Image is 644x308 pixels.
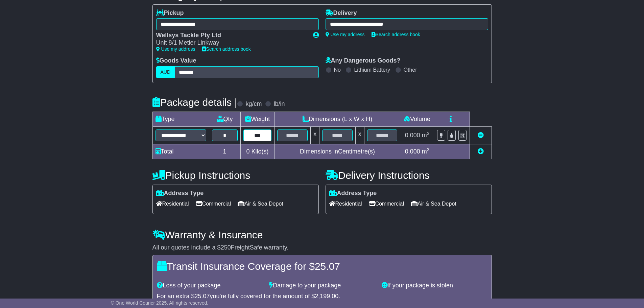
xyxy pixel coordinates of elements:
a: Remove this item [478,132,484,139]
h4: Warranty & Insurance [152,229,492,240]
td: 1 [209,144,240,159]
label: AUD [156,66,175,78]
label: No [334,67,341,73]
h4: Transit Insurance Coverage for $ [157,261,487,272]
div: If your package is stolen [378,282,491,289]
label: Delivery [326,9,357,17]
td: x [311,126,319,144]
label: Address Type [156,190,204,197]
span: © One World Courier 2025. All rights reserved. [111,300,209,306]
td: Weight [240,112,275,126]
a: Add new item [478,148,484,155]
span: Air & Sea Depot [238,198,283,209]
h4: Package details | [152,97,237,108]
span: 0 [246,148,249,155]
h4: Delivery Instructions [326,170,492,181]
sup: 3 [427,131,430,136]
td: Dimensions in Centimetre(s) [275,144,400,159]
span: Air & Sea Depot [411,198,456,209]
div: Loss of your package [153,282,266,289]
span: m [422,148,430,155]
a: Use my address [156,46,195,52]
a: Search address book [202,46,251,52]
td: Total [152,144,209,159]
label: Goods Value [156,57,196,65]
span: 0.000 [405,148,420,155]
span: m [422,132,430,139]
div: Damage to your package [266,282,378,289]
a: Search address book [372,32,420,37]
label: Lithium Battery [354,67,390,73]
div: All our quotes include a $ FreightSafe warranty. [152,244,492,252]
h4: Pickup Instructions [152,170,319,181]
div: Wellsys Tackle Pty Ltd [156,32,306,39]
div: For an extra $ you're fully covered for the amount of $ . [157,293,487,300]
span: Commercial [369,198,404,209]
label: Pickup [156,9,184,17]
span: Commercial [196,198,231,209]
span: 0.000 [405,132,420,139]
label: Any Dangerous Goods? [326,57,401,65]
label: Address Type [329,190,377,197]
label: Other [404,67,417,73]
td: x [355,126,364,144]
span: 250 [221,244,231,251]
sup: 3 [427,147,430,152]
span: 2,199.00 [315,293,338,300]
span: 25.07 [195,293,210,300]
span: Residential [329,198,362,209]
td: Dimensions (L x W x H) [275,112,400,126]
td: Type [152,112,209,126]
label: kg/cm [245,100,262,108]
label: lb/in [273,100,285,108]
td: Volume [400,112,434,126]
span: 25.07 [315,261,340,272]
td: Qty [209,112,240,126]
div: Unit 8/1 Metier Linkway [156,39,306,47]
td: Kilo(s) [240,144,275,159]
span: Residential [156,198,189,209]
a: Use my address [326,32,365,37]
